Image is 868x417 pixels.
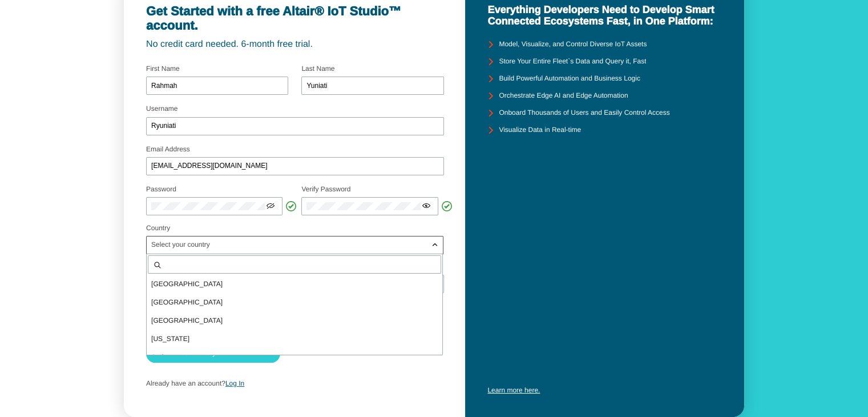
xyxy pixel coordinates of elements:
label: Verify Password [301,185,350,193]
label: Password [146,185,176,193]
unity-typography: Store Your Entire Fleet`s Data and Query it, Fast [499,58,646,66]
unity-typography: Visualize Data in Real-time [499,126,581,134]
label: Username [146,105,177,113]
unity-typography: Orchestrate Edge AI and Edge Automation [499,92,628,100]
p: Already have an account? [146,380,443,388]
unity-typography: Build Powerful Automation and Business Logic [499,75,640,83]
unity-typography: No credit card needed. 6-month free trial. [146,39,443,50]
a: Log In [225,379,244,387]
iframe: YouTube video player [487,250,722,382]
unity-typography: Get Started with a free Altair® IoT Studio™ account. [146,4,443,33]
unity-typography: Onboard Thousands of Users and Easily Control Access [499,109,669,117]
a: Learn more here. [487,386,540,394]
unity-typography: Model, Visualize, and Control Diverse IoT Assets [499,41,647,49]
unity-typography: Everything Developers Need to Develop Smart Connected Ecosystems Fast, in One Platform: [487,4,722,27]
label: Email Address [146,145,190,153]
